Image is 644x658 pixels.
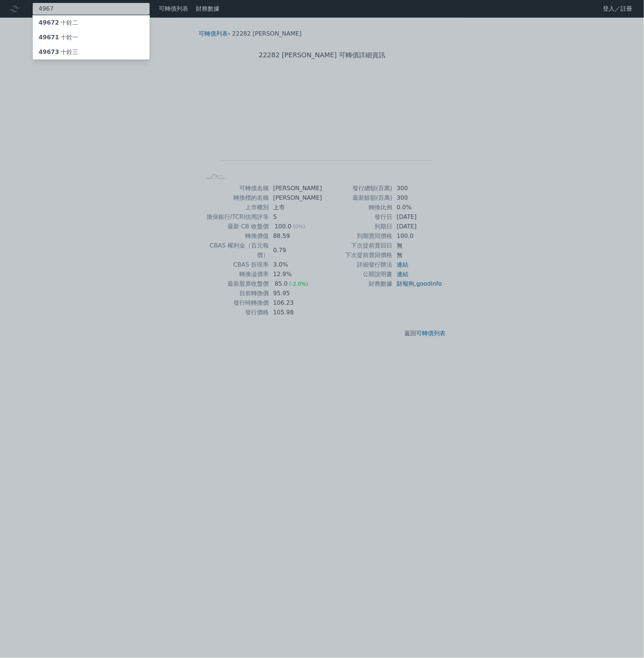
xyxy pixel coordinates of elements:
a: 49672十銓二 [33,15,150,30]
div: 十銓一 [39,33,78,42]
div: 聊天小工具 [607,623,644,658]
span: 49673 [39,48,59,55]
div: 十銓三 [39,48,78,57]
a: 49671十銓一 [33,30,150,45]
div: 十銓二 [39,18,78,27]
span: 49671 [39,34,59,41]
span: 49672 [39,19,59,26]
a: 49673十銓三 [33,45,150,59]
iframe: Chat Widget [607,623,644,658]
